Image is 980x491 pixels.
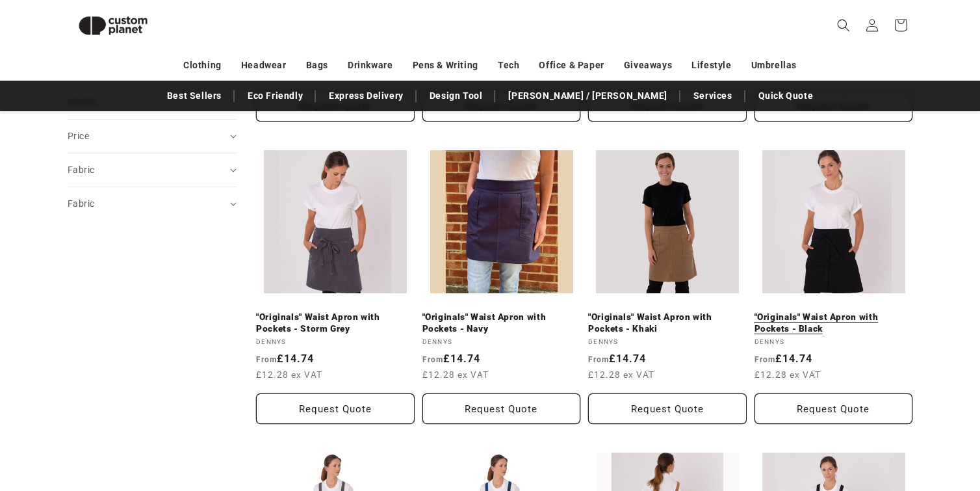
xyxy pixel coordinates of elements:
a: Quick Quote [752,85,820,107]
a: Office & Paper [539,54,604,77]
a: Eco Friendly [241,85,309,107]
span: Fabric [68,165,94,175]
a: Express Delivery [322,85,410,107]
img: Custom Planet [68,5,159,46]
: Request Quote [588,393,747,424]
span: Fabric [68,198,94,209]
a: Design Tool [423,85,489,107]
a: Tech [498,54,519,77]
a: [PERSON_NAME] / [PERSON_NAME] [502,85,673,107]
a: Best Sellers [161,85,228,107]
a: Bags [306,54,328,77]
: Request Quote [422,393,581,424]
a: Umbrellas [751,54,797,77]
summary: Fabric (0 selected) [68,187,237,220]
a: Clothing [183,54,222,77]
a: "Originals" Waist Apron with Pockets - Black [754,312,913,334]
iframe: Chat Widget [757,351,980,491]
a: Pens & Writing [413,54,478,77]
span: Price [68,131,89,141]
: Request Quote [754,393,913,424]
: Request Quote [256,393,415,424]
summary: Search [829,11,858,40]
a: "Originals" Waist Apron with Pockets - Navy [422,312,581,334]
summary: Fabric (0 selected) [68,153,237,187]
a: Services [687,85,739,107]
a: "Originals" Waist Apron with Pockets - Khaki [588,312,747,334]
a: Giveaways [624,54,672,77]
a: Drinkware [348,54,393,77]
summary: Price [68,120,237,153]
a: Headwear [241,54,287,77]
a: Lifestyle [691,54,731,77]
a: "Originals" Waist Apron with Pockets - Storm Grey [256,312,415,334]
